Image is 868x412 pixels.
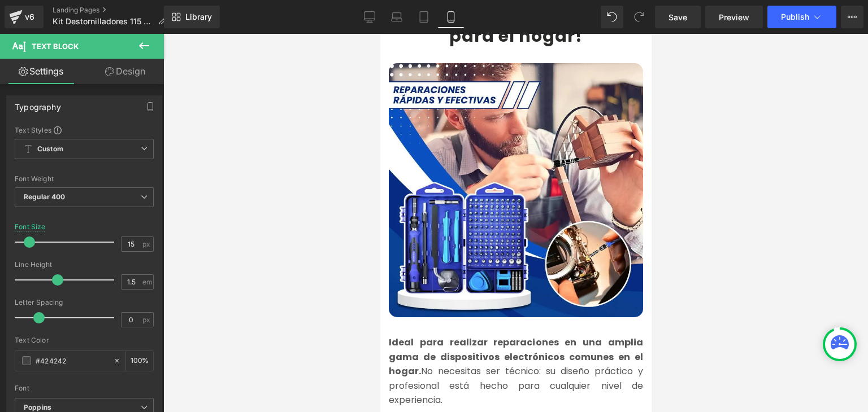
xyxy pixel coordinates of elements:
[53,17,154,26] span: Kit Destornilladores 115 en 1
[719,11,749,23] span: Preview
[437,6,465,28] a: Mobile
[37,144,63,154] b: Custom
[15,299,154,306] div: Letter Spacing
[841,6,863,28] button: More
[15,175,154,183] div: Font Weight
[32,42,79,51] span: Text Block
[15,261,154,269] div: Line Height
[383,6,410,28] a: Laptop
[767,6,836,28] button: Publish
[142,316,152,323] span: px
[8,302,263,344] strong: Ideal para realizar reparaciones en una amplia gama de dispositivos electrónicos comunes en el ho...
[15,125,154,134] div: Text Styles
[15,384,154,392] div: Font
[53,6,175,15] a: Landing Pages
[15,223,46,231] div: Font Size
[410,6,437,28] a: Tablet
[356,6,383,28] a: Desktop
[781,12,809,21] span: Publish
[669,11,687,23] span: Save
[142,240,152,248] span: px
[142,278,152,286] span: em
[126,351,153,371] div: %
[8,302,263,372] font: No necesitas ser técnico: su diseño práctico y profesional está hecho para cualquier nivel de exp...
[36,354,108,367] input: Color
[628,6,650,28] button: Redo
[15,96,61,112] div: Typography
[84,59,166,84] a: Design
[705,6,763,28] a: Preview
[24,192,66,201] b: Regular 400
[15,336,154,344] div: Text Color
[23,10,37,24] div: v6
[5,6,44,28] a: v6
[164,6,220,28] a: New Library
[601,6,623,28] button: Undo
[185,12,212,22] span: Library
